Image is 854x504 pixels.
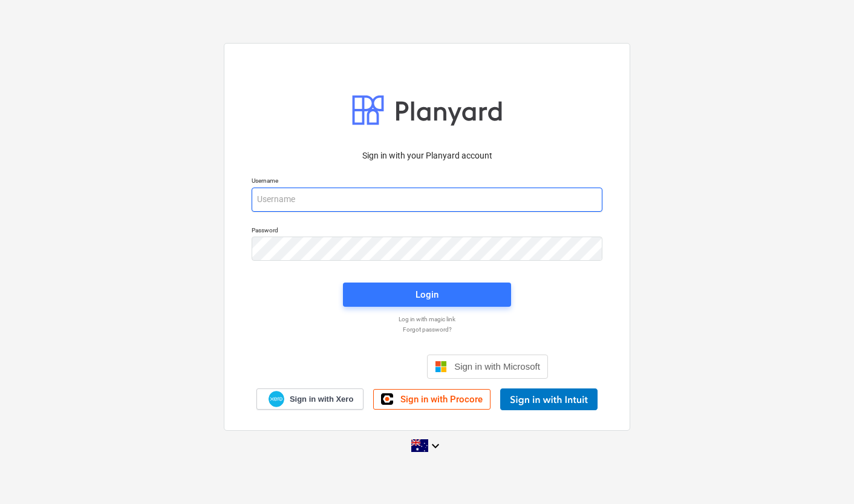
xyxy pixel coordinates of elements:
a: Sign in with Procore [373,389,491,410]
span: Sign in with Xero [290,394,353,405]
a: Log in with magic link [246,315,608,323]
p: Password [252,226,602,237]
img: Microsoft logo [435,361,447,373]
input: Username [252,188,602,212]
iframe: Sign in with Google Button [300,353,423,380]
iframe: Chat Widget [794,446,854,504]
p: Username [252,177,602,187]
div: Login [416,287,438,303]
i: keyboard_arrow_down [428,439,443,453]
span: Sign in with Microsoft [454,361,540,371]
a: Forgot password? [246,326,608,333]
p: Sign in with your Planyard account [252,149,602,162]
img: Xero logo [269,391,284,407]
span: Sign in with Procore [400,394,483,405]
button: Login [343,283,511,307]
a: Sign in with Xero [256,388,364,410]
